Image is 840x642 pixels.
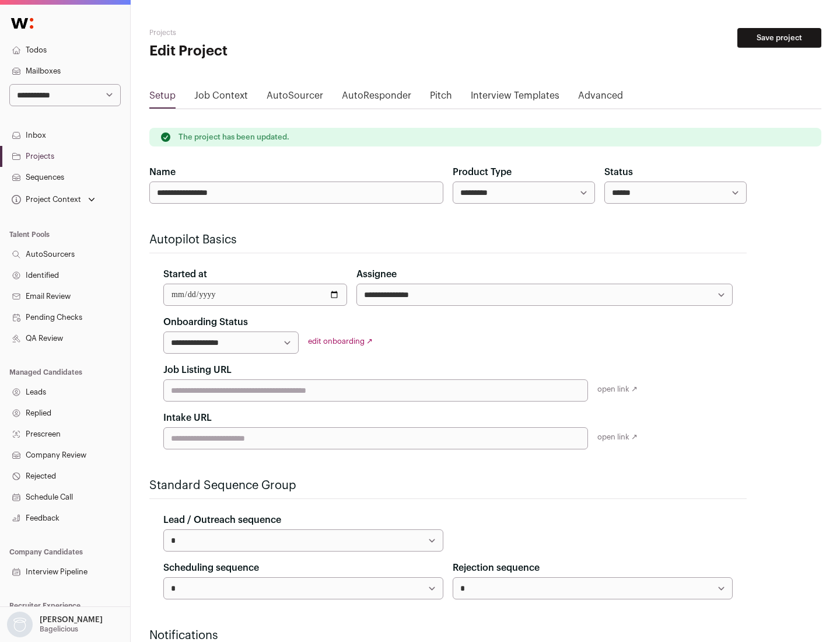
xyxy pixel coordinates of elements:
label: Status [604,165,633,179]
label: Job Listing URL [163,363,232,377]
a: Advanced [578,89,623,107]
label: Lead / Outreach sequence [163,513,281,527]
label: Scheduling sequence [163,561,259,575]
h2: Autopilot Basics [149,232,747,248]
h2: Standard Sequence Group [149,477,747,494]
button: Save project [737,28,821,48]
a: Pitch [430,89,452,107]
label: Rejection sequence [453,561,540,575]
img: Wellfound [5,12,40,35]
a: AutoResponder [342,89,411,107]
label: Assignee [356,267,397,281]
h2: Projects [149,28,373,37]
img: nopic.png [7,612,33,637]
label: Started at [163,267,207,281]
label: Onboarding Status [163,315,248,329]
p: The project has been updated. [178,132,289,142]
a: Interview Templates [471,89,559,107]
label: Intake URL [163,411,212,425]
a: AutoSourcer [267,89,323,107]
h1: Edit Project [149,42,373,61]
button: Open dropdown [5,612,105,637]
div: Project Context [9,195,81,204]
a: Job Context [194,89,248,107]
p: [PERSON_NAME] [40,615,103,624]
button: Open dropdown [9,191,97,208]
a: edit onboarding ↗ [308,337,373,345]
a: Setup [149,89,176,107]
label: Product Type [453,165,512,179]
label: Name [149,165,176,179]
p: Bagelicious [40,624,78,634]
